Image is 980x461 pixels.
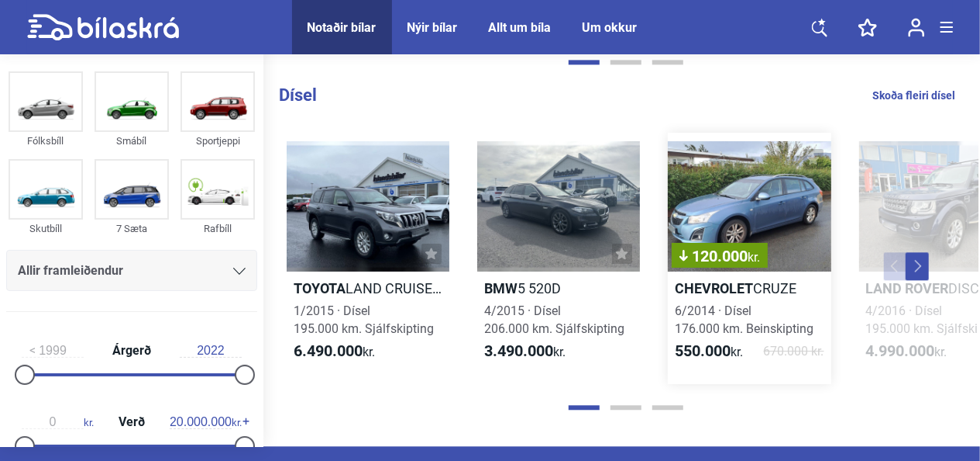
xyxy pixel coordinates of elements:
b: Toyota [294,280,346,296]
span: 670.000 kr. [764,342,824,361]
button: Previous [884,252,907,280]
a: Allt um bíla [489,20,552,35]
span: kr. [866,342,947,361]
span: 4/2015 · Dísel 206.000 km. Sjálfskipting [484,303,624,336]
span: 6/2014 · Dísel 176.000 km. Beinskipting [675,303,813,336]
h2: CRUZE [668,279,830,297]
a: BMW5 520D4/2015 · Dísel206.000 km. Sjálfskipting3.490.000kr. [477,133,640,384]
span: 1/2015 · Dísel 195.000 km. Sjálfskipting [294,303,434,336]
button: Page 2 [610,405,641,410]
span: Árgerð [108,345,155,357]
a: Um okkur [583,20,638,35]
b: BMW [484,280,518,296]
span: Allir framleiðendur [18,260,123,282]
a: 120.000kr.ChevroletCRUZE6/2014 · Dísel176.000 km. Beinskipting550.000kr.670.000 kr. [668,133,830,384]
span: kr. [748,250,760,265]
div: Rafbíll [181,220,255,237]
b: 3.490.000 [484,341,553,360]
span: kr. [294,342,375,361]
span: kr. [22,415,94,429]
span: kr. [170,415,242,429]
b: Chevrolet [675,280,753,296]
button: Page 2 [610,60,641,64]
div: Sportjeppi [181,132,255,150]
div: Smábíl [95,132,169,150]
div: 7 Sæta [95,220,169,237]
b: Dísel [279,85,317,105]
h2: 5 520D [477,279,640,297]
button: Page 1 [569,405,600,410]
a: Notaðir bílar [308,20,377,35]
b: 4.990.000 [866,341,935,360]
span: kr. [675,342,743,361]
button: Next [906,252,929,280]
button: Page 3 [652,60,683,64]
b: Land Rover [866,280,949,296]
span: Verð [115,416,149,428]
span: 120.000 [679,248,760,264]
b: 6.490.000 [294,341,363,360]
a: Skoða fleiri dísel [872,85,955,106]
div: Skutbíll [9,220,83,237]
a: Nýir bílar [407,20,458,35]
span: kr. [484,342,566,361]
img: user-login.svg [908,18,925,37]
button: Page 3 [652,405,683,410]
button: Page 1 [569,60,600,64]
div: Fólksbíll [9,132,83,150]
a: ToyotaLAND CRUISER 150 VX1/2015 · Dísel195.000 km. Sjálfskipting6.490.000kr. [287,133,449,384]
b: 550.000 [675,341,731,360]
h2: LAND CRUISER 150 VX [287,279,449,297]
